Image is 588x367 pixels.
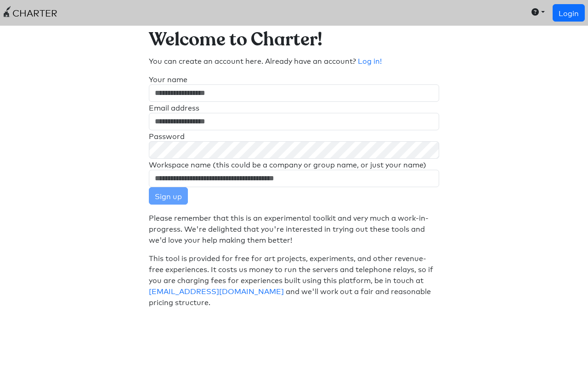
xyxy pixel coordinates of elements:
h1: Welcome to Charter! [149,29,440,51]
img: First Person Travel logo [4,6,11,17]
p: You can create an account here. Already have an account? [149,55,440,66]
a: CHARTER [4,4,57,22]
label: Password [149,130,185,141]
p: Please remember that this is an experimental toolkit and very much a work-in-progress. We're deli... [149,212,440,245]
label: Email address [149,102,199,113]
label: Your name [149,73,187,84]
a: [EMAIL_ADDRESS][DOMAIN_NAME] [149,285,284,296]
a: Log in! [358,55,382,66]
p: This tool is provided for free for art projects, experiments, and other revenue-free experiences.... [149,252,440,307]
label: Workspace name (this could be a company or group name, or just your name) [149,159,426,170]
a: Login [553,4,585,22]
